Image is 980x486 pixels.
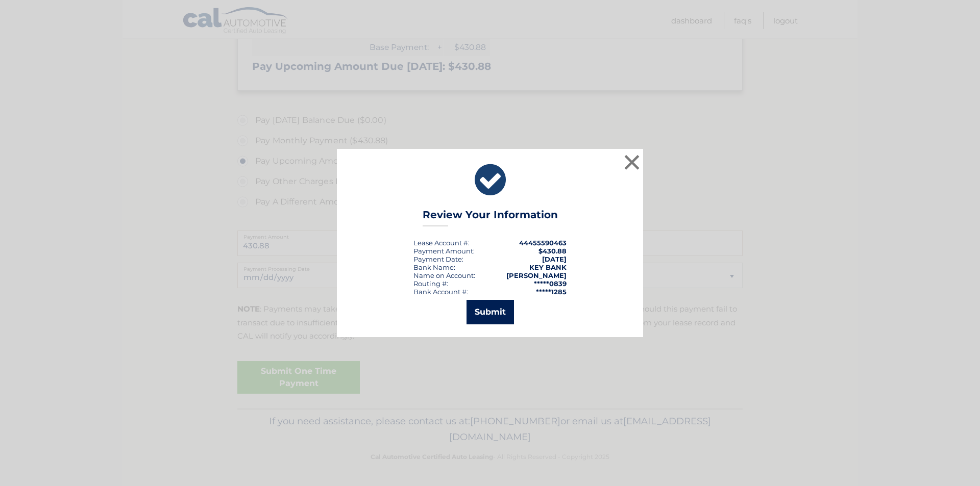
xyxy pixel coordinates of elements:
strong: KEY BANK [529,263,567,271]
button: × [622,152,642,172]
span: Payment Date [413,255,462,263]
div: Lease Account #: [413,239,470,247]
button: Submit [467,300,514,324]
div: Bank Name: [413,263,455,271]
span: [DATE] [542,255,567,263]
strong: 44455590463 [519,239,567,247]
div: : [413,255,463,263]
div: Name on Account: [413,271,475,279]
h3: Review Your Information [423,209,558,226]
strong: [PERSON_NAME] [506,271,567,279]
div: Payment Amount: [413,247,475,255]
div: Routing #: [413,279,448,288]
div: Bank Account #: [413,288,468,296]
span: $430.88 [538,247,567,255]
